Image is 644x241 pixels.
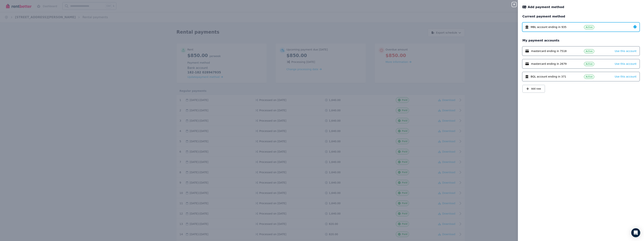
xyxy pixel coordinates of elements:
[531,25,567,29] span: MBL account ending in 935
[586,50,593,53] span: Active
[586,63,593,66] span: Active
[531,49,567,53] span: mastercard ending in 7518
[531,75,566,78] span: BQL account ending in 371
[531,62,567,66] span: mastercard ending in 2679
[522,14,639,19] h2: Current payment method
[586,26,593,29] span: Active
[522,38,639,43] h2: My payment accounts
[522,85,545,93] button: Add new
[615,50,636,53] span: Use this account
[531,87,541,90] span: Add new
[528,5,564,9] span: Add payment method
[615,62,636,65] span: Use this account
[631,228,640,237] div: Open Intercom Messenger
[615,75,636,78] span: Use this account
[586,75,593,78] span: Active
